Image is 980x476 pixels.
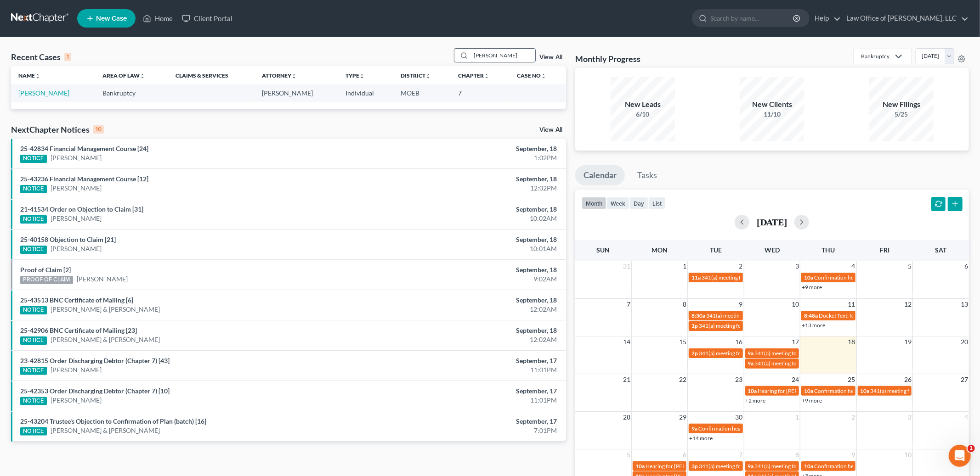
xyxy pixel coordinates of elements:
[699,463,787,470] span: 341(a) meeting for [PERSON_NAME]
[338,84,393,101] td: Individual
[748,350,754,357] span: 9a
[393,84,451,101] td: MOEB
[869,110,934,119] div: 5/25
[810,10,841,27] a: Help
[735,412,744,423] span: 30
[51,426,160,435] a: [PERSON_NAME] & [PERSON_NAME]
[626,299,631,310] span: 7
[51,335,160,344] a: [PERSON_NAME] & [PERSON_NAME]
[582,197,606,209] button: month
[746,397,766,404] a: +2 more
[20,367,47,375] div: NOTICE
[907,261,912,272] span: 5
[869,99,934,110] div: New Filings
[384,296,557,305] div: September, 18
[738,299,744,310] span: 9
[791,374,800,385] span: 24
[95,84,169,101] td: Bankruptcy
[384,235,557,244] div: September, 18
[20,387,170,395] a: 25-42353 Order Discharging Debtor (Chapter 7) [10]
[963,261,969,272] span: 6
[698,425,851,432] span: Confirmation hearing for [PERSON_NAME] & [PERSON_NAME]
[18,89,69,97] a: [PERSON_NAME]
[907,412,912,423] span: 3
[20,427,47,436] div: NOTICE
[710,10,794,27] input: Search by name...
[177,10,237,27] a: Client Portal
[20,336,47,345] div: NOTICE
[384,356,557,365] div: September, 17
[794,261,800,272] span: 3
[140,73,145,79] i: unfold_more
[51,244,102,253] a: [PERSON_NAME]
[359,73,365,79] i: unfold_more
[51,153,102,162] a: [PERSON_NAME]
[622,261,631,272] span: 31
[539,127,562,133] a: View All
[802,322,825,329] a: +13 more
[706,312,795,319] span: 341(a) meeting for [PERSON_NAME]
[20,306,47,314] div: NOTICE
[51,214,102,223] a: [PERSON_NAME]
[96,15,127,22] span: New Case
[77,274,128,284] a: [PERSON_NAME]
[682,261,687,272] span: 1
[755,463,844,470] span: 341(a) meeting for [PERSON_NAME]
[384,386,557,396] div: September, 17
[691,350,698,357] span: 2p
[11,51,71,62] div: Recent Cases
[691,322,698,329] span: 1p
[629,197,648,209] button: day
[93,125,104,134] div: 10
[20,357,170,364] a: 23-42815 Order Discharging Debtor (Chapter 7) [43]
[384,244,557,253] div: 10:01AM
[484,73,490,79] i: unfold_more
[20,155,47,163] div: NOTICE
[384,426,557,435] div: 7:01PM
[814,463,967,470] span: Confirmation hearing for [PERSON_NAME] & [PERSON_NAME]
[384,214,557,223] div: 10:02AM
[960,374,969,385] span: 27
[678,336,687,347] span: 15
[20,296,133,304] a: 25-43513 BNC Certificate of Mailing [6]
[949,445,971,467] iframe: Intercom live chat
[842,10,969,27] a: Law Office of [PERSON_NAME], LLC
[748,387,757,394] span: 10a
[691,463,698,470] span: 3p
[738,449,744,460] span: 7
[847,374,856,385] span: 25
[678,412,687,423] span: 29
[735,374,744,385] span: 23
[935,246,946,254] span: Sat
[748,463,754,470] span: 9a
[401,72,431,79] a: Districtunfold_more
[138,10,177,27] a: Home
[168,66,255,84] th: Claims & Services
[20,205,143,213] a: 21-41534 Order on Objection to Claim [31]
[791,299,800,310] span: 10
[702,274,790,281] span: 341(a) meeting for [PERSON_NAME]
[606,197,629,209] button: week
[20,266,71,274] a: Proof of Claim [2]
[960,336,969,347] span: 20
[384,274,557,284] div: 9:02AM
[51,305,160,314] a: [PERSON_NAME] & [PERSON_NAME]
[802,397,822,404] a: +9 more
[963,412,969,423] span: 4
[18,72,40,79] a: Nameunfold_more
[861,387,870,394] span: 10a
[20,417,206,425] a: 25-43204 Trustee's Objection to Confirmation of Plan (batch) [16]
[678,374,687,385] span: 22
[384,365,557,375] div: 11:01PM
[682,299,687,310] span: 8
[622,374,631,385] span: 21
[738,261,744,272] span: 2
[262,72,297,79] a: Attorneyunfold_more
[821,246,835,254] span: Thu
[255,84,339,101] td: [PERSON_NAME]
[20,175,148,183] a: 25-43236 Financial Management Course [12]
[384,326,557,335] div: September, 18
[699,322,787,329] span: 341(a) meeting for [PERSON_NAME]
[622,336,631,347] span: 14
[699,350,787,357] span: 341(a) meeting for [PERSON_NAME]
